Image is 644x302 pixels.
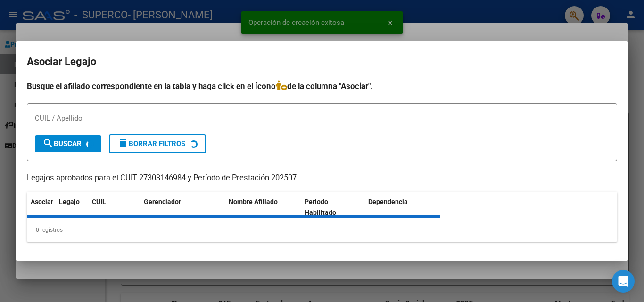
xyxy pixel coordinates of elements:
h4: Busque el afiliado correspondiente en la tabla y haga click en el ícono de la columna "Asociar". [27,80,617,92]
span: Periodo Habilitado [305,198,336,216]
div: 0 registros [27,218,617,242]
button: Borrar Filtros [109,134,206,153]
span: Legajo [59,198,80,205]
span: Borrar Filtros [117,139,185,148]
datatable-header-cell: Nombre Afiliado [225,192,301,223]
p: Legajos aprobados para el CUIT 27303146984 y Período de Prestación 202507 [27,172,617,184]
datatable-header-cell: Dependencia [364,192,440,223]
h2: Asociar Legajo [27,53,617,71]
datatable-header-cell: CUIL [88,192,140,223]
mat-icon: delete [117,138,129,149]
div: Open Intercom Messenger [612,270,635,293]
span: Buscar [42,139,82,148]
button: Buscar [35,135,101,152]
span: Nombre Afiliado [229,198,278,205]
datatable-header-cell: Periodo Habilitado [301,192,364,223]
span: Dependencia [368,198,408,205]
datatable-header-cell: Legajo [55,192,88,223]
mat-icon: search [42,138,54,149]
span: Asociar [31,198,53,205]
span: Gerenciador [144,198,181,205]
datatable-header-cell: Gerenciador [140,192,225,223]
span: CUIL [92,198,106,205]
datatable-header-cell: Asociar [27,192,55,223]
